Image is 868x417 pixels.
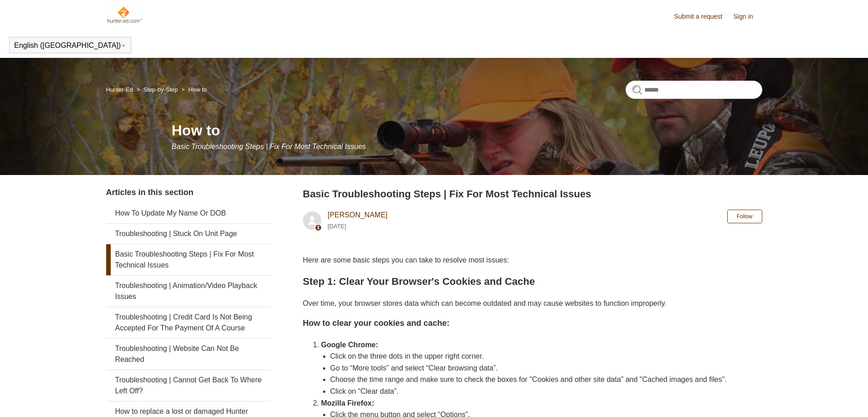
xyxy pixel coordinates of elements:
a: Troubleshooting | Website Can Not Be Reached [106,339,270,370]
a: Hunter-Ed [106,86,133,93]
span: Basic Troubleshooting Steps | Fix For Most Technical Issues [172,143,366,150]
p: Over time, your browser stores data which can become outdated and may cause websites to function ... [303,298,762,309]
p: Here are some basic steps you can take to resolve most issues: [303,254,762,266]
button: English ([GEOGRAPHIC_DATA]) [14,41,126,50]
time: 05/15/2024, 14:19 [328,223,346,230]
a: How To Update My Name Or DOB [106,203,270,223]
span: Articles in this section [106,188,194,197]
a: How to [188,86,206,93]
strong: Google Chrome: [321,341,378,349]
input: Search [626,81,762,99]
a: Troubleshooting | Animation/Video Playback Issues [106,276,270,307]
a: Basic Troubleshooting Steps | Fix For Most Technical Issues [106,244,270,275]
a: Troubleshooting | Stuck On Unit Page [106,224,270,244]
li: Choose the time range and make sure to check the boxes for "Cookies and other site data" and "Cac... [330,374,762,386]
button: Follow Article [727,210,762,223]
a: Troubleshooting | Credit Card Is Not Being Accepted For The Payment Of A Course [106,307,270,338]
li: How to [180,86,207,93]
a: Sign in [734,12,762,21]
li: Hunter-Ed [106,86,135,93]
li: Click on “Clear data”. [330,386,762,397]
h3: How to clear your cookies and cache: [303,317,762,330]
div: Chat Support [809,386,862,410]
a: Step-by-Step [144,86,178,93]
h1: How to [172,119,762,141]
h2: Basic Troubleshooting Steps | Fix For Most Technical Issues [303,186,762,201]
span: Mozilla Firefox: [321,399,374,407]
img: Hunter-Ed Help Center home page [106,5,143,24]
li: Click on the three dots in the upper right corner. [330,350,762,362]
a: [PERSON_NAME] [328,211,388,219]
a: Troubleshooting | Cannot Get Back To Where Left Off? [106,370,270,401]
a: Submit a request [674,12,731,21]
h2: Step 1: Clear Your Browser's Cookies and Cache [303,273,762,289]
li: Go to “More tools” and select “Clear browsing data”. [330,362,762,374]
li: Step-by-Step [134,86,180,93]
